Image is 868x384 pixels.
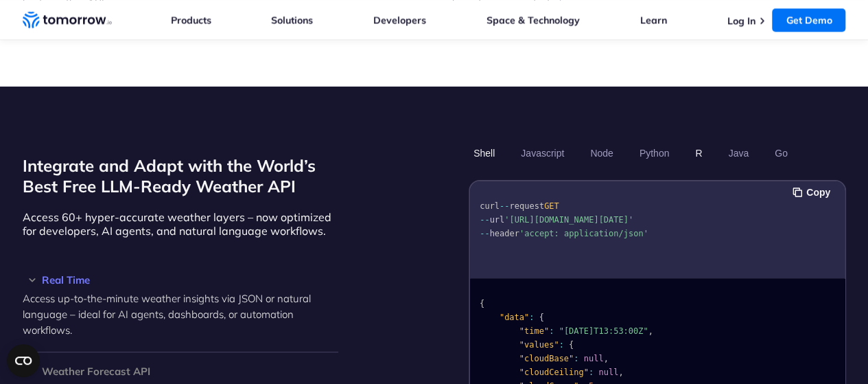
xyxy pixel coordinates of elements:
[480,298,484,308] span: {
[772,8,845,32] a: Get Demo
[640,14,667,26] a: Learn
[499,312,528,321] span: "data"
[23,155,338,196] h2: Integrate and Adapt with the World’s Best Free LLM-Ready Weather API
[648,326,653,335] span: ,
[23,10,112,30] a: Home link
[559,326,648,335] span: "[DATE]T13:53:00Z"
[634,142,674,165] button: Python
[23,275,338,285] h3: Real Time
[569,339,574,349] span: {
[519,229,648,238] span: 'accept: application/json'
[723,142,753,165] button: Java
[588,367,593,376] span: :
[559,339,563,349] span: :
[489,215,504,225] span: url
[373,14,426,26] a: Developers
[603,353,608,363] span: ,
[549,326,554,335] span: :
[7,344,40,377] button: Open CMP widget
[499,201,508,211] span: --
[519,353,573,363] span: "cloudBase"
[539,312,543,321] span: {
[598,367,618,376] span: null
[23,366,338,376] h3: Weather Forecast API
[583,353,603,363] span: null
[23,291,338,338] p: Access up-to-the-minute weather insights via JSON or natural language – ideal for AI agents, dash...
[519,326,548,335] span: "time"
[480,201,500,211] span: curl
[480,229,489,238] span: --
[769,142,792,165] button: Go
[519,339,559,349] span: "values"
[519,367,588,376] span: "cloudCeiling"
[469,142,500,165] button: Shell
[618,367,623,376] span: ,
[509,201,544,211] span: request
[543,201,559,211] span: GET
[171,14,211,26] a: Products
[585,142,618,165] button: Node
[271,14,313,26] a: Solutions
[574,353,578,363] span: :
[486,14,580,26] a: Space & Technology
[504,215,633,225] span: '[URL][DOMAIN_NAME][DATE]'
[23,210,338,238] p: Access 60+ hyper-accurate weather layers – now optimized for developers, AI agents, and natural l...
[489,229,519,238] span: header
[480,215,489,225] span: --
[529,312,534,321] span: :
[690,142,707,165] button: R
[793,185,834,200] button: Copy
[516,142,569,165] button: Javascript
[727,14,755,27] a: Log In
